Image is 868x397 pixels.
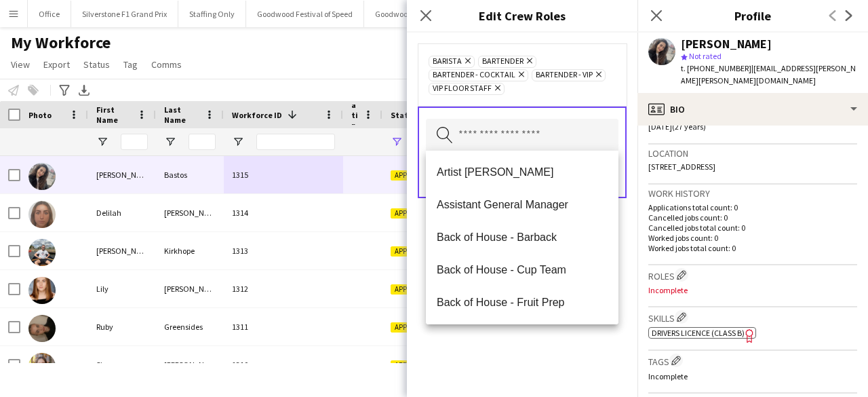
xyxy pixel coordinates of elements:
[433,56,462,67] span: Barista
[156,194,224,231] div: [PERSON_NAME]
[437,198,608,211] span: Assistant General Manager
[28,163,56,190] img: Barbara Bastos
[151,58,182,71] span: Comms
[5,56,35,73] a: View
[648,223,857,233] p: Cancelled jobs total count: 0
[224,232,343,269] div: 1313
[437,263,608,276] span: Back of House - Cup Team
[28,110,52,120] span: Photo
[88,194,156,231] div: Delilah
[28,1,71,27] button: Office
[43,58,70,71] span: Export
[146,56,187,73] a: Comms
[28,277,56,304] img: Lily Phelps
[28,353,56,380] img: Sierra Panetta
[38,56,75,73] a: Export
[121,134,148,150] input: First Name Filter Input
[648,285,857,295] p: Incomplete
[118,56,143,73] a: Tag
[96,105,132,125] span: First Name
[648,202,857,212] p: Applications total count: 0
[88,308,156,345] div: Ruby
[88,232,156,269] div: [PERSON_NAME]
[364,1,450,27] button: Goodwood Revival
[681,38,772,50] div: [PERSON_NAME]
[224,194,343,231] div: 1314
[681,63,856,86] span: | [EMAIL_ADDRESS][PERSON_NAME][PERSON_NAME][DOMAIN_NAME]
[189,134,216,150] input: Last Name Filter Input
[246,1,364,27] button: Goodwood Festival of Speed
[391,110,417,120] span: Status
[156,270,224,307] div: [PERSON_NAME]
[437,231,608,244] span: Back of House - Barback
[156,156,224,193] div: Bastos
[391,322,433,333] span: Applicant
[232,136,244,148] button: Open Filter Menu
[437,166,608,178] span: Artist [PERSON_NAME]
[71,1,178,27] button: Silverstone F1 Grand Prix
[648,268,857,282] h3: Roles
[224,346,343,383] div: 1310
[88,346,156,383] div: Sierra
[78,56,115,73] a: Status
[391,170,433,181] span: Applicant
[482,56,524,67] span: Bartender
[652,328,745,338] span: Drivers Licence (Class B)
[433,70,515,81] span: Bartender - Cocktail
[156,308,224,345] div: Greensides
[536,70,593,81] span: Bartender - VIP
[11,58,30,71] span: View
[648,121,706,132] span: [DATE] (27 years)
[83,58,110,71] span: Status
[11,33,111,53] span: My Workforce
[648,187,857,200] h3: Work history
[437,296,608,309] span: Back of House - Fruit Prep
[637,93,868,126] div: Bio
[224,156,343,193] div: 1315
[164,105,199,125] span: Last Name
[391,284,433,295] span: Applicant
[689,51,722,61] span: Not rated
[648,243,857,253] p: Worked jobs total count: 0
[648,310,857,324] h3: Skills
[28,239,56,266] img: James Kirkhope
[648,212,857,223] p: Cancelled jobs count: 0
[88,156,156,193] div: [PERSON_NAME]
[391,208,433,219] span: Applicant
[156,346,224,383] div: [PERSON_NAME]
[56,82,73,98] app-action-btn: Advanced filters
[256,134,335,150] input: Workforce ID Filter Input
[96,136,108,148] button: Open Filter Menu
[648,371,857,381] p: Incomplete
[391,136,403,148] button: Open Filter Menu
[224,308,343,345] div: 1311
[351,90,358,140] span: Rating
[637,7,868,24] h3: Profile
[76,82,92,98] app-action-btn: Export XLSX
[648,233,857,243] p: Worked jobs count: 0
[224,270,343,307] div: 1312
[232,110,282,120] span: Workforce ID
[123,58,138,71] span: Tag
[433,83,492,94] span: VIP Floor Staff
[391,360,433,371] span: Applicant
[28,315,56,342] img: Ruby Greensides
[156,232,224,269] div: Kirkhope
[681,63,751,73] span: t. [PHONE_NUMBER]
[164,136,176,148] button: Open Filter Menu
[88,270,156,307] div: Lily
[28,201,56,228] img: Delilah Creasey
[391,246,433,257] span: Applicant
[648,162,715,172] span: [STREET_ADDRESS]
[648,354,857,368] h3: Tags
[178,1,246,27] button: Staffing Only
[407,7,637,24] h3: Edit Crew Roles
[648,147,857,159] h3: Location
